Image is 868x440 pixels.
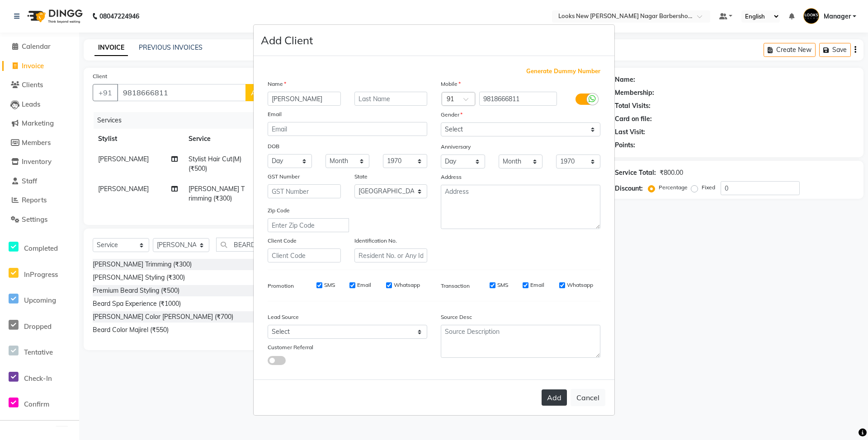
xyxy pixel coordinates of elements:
label: Source Desc [441,313,472,321]
input: First Name [268,92,341,106]
input: Client Code [268,248,341,262]
input: Email [268,122,427,136]
label: Customer Referral [268,343,313,351]
label: Lead Source [268,313,299,321]
button: Cancel [571,389,605,406]
label: Email [268,110,282,118]
label: GST Number [268,173,300,181]
input: GST Number [268,184,341,198]
label: Identification No. [354,237,397,245]
label: Gender [441,111,462,119]
label: Address [441,173,462,181]
label: Name [268,80,286,88]
input: Mobile [479,92,557,106]
input: Last Name [354,92,428,106]
label: Email [530,281,544,289]
label: Whatsapp [567,281,593,289]
span: Generate Dummy Number [526,67,600,76]
label: Email [357,281,371,289]
label: Zip Code [268,206,290,215]
h4: Add Client [261,32,313,48]
label: Anniversary [441,143,471,151]
label: State [354,173,368,181]
label: Promotion [268,282,294,290]
button: Add [542,389,567,406]
label: Whatsapp [394,281,420,289]
label: SMS [324,281,335,289]
input: Resident No. or Any Id [354,248,428,262]
label: Transaction [441,282,470,290]
label: Mobile [441,80,461,88]
label: SMS [497,281,508,289]
input: Enter Zip Code [268,218,349,232]
label: DOB [268,142,279,150]
label: Client Code [268,237,297,245]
